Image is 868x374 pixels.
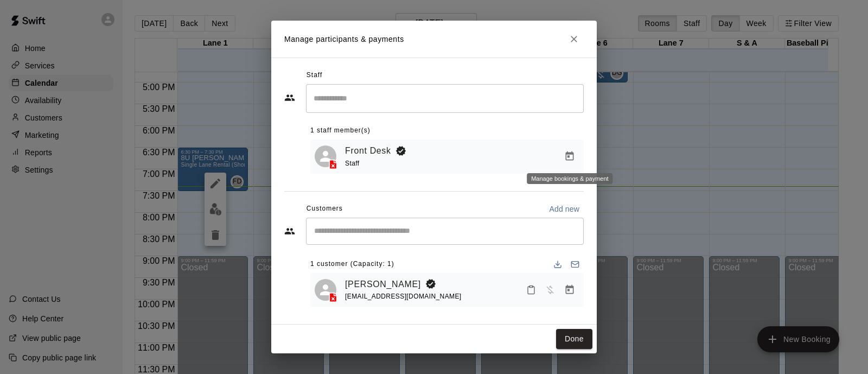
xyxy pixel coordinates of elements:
div: Front Desk [315,145,336,167]
span: Customers [307,200,343,218]
span: Staff [307,67,322,84]
a: Front Desk [345,144,391,158]
button: Mark attendance [522,281,540,299]
div: Start typing to search customers... [306,218,584,245]
p: Manage participants & payments [284,34,404,45]
button: Email participants [566,256,584,273]
a: [PERSON_NAME] [345,277,421,291]
span: Staff [345,160,359,167]
div: Manage bookings & payment [527,173,612,184]
button: Close [564,29,584,49]
span: 1 customer (Capacity: 1) [310,256,394,273]
div: Kelly H [315,279,336,301]
span: Has not paid [540,284,560,294]
button: Manage bookings & payment [560,280,579,300]
svg: Booking Owner [395,145,406,156]
svg: Staff [284,92,295,103]
span: [EMAIL_ADDRESS][DOMAIN_NAME] [345,293,462,300]
span: 1 staff member(s) [310,122,371,140]
button: Add new [545,200,584,218]
button: Done [556,329,592,349]
div: Search staff [306,84,584,113]
p: Add new [549,204,579,214]
button: Download list [549,256,566,273]
svg: Customers [284,226,295,237]
svg: Booking Owner [425,278,436,289]
button: Manage bookings & payment [560,147,579,166]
